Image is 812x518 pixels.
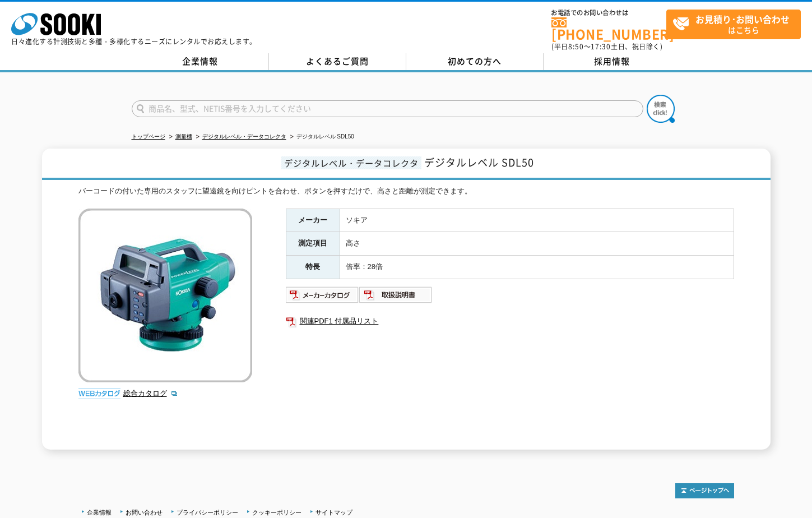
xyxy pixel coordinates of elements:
[11,38,257,45] p: 日々進化する計測技術と多種・多様化するニーズにレンタルでお応えします。
[424,155,534,170] span: デジタルレベル SDL50
[286,286,359,304] img: メーカーカタログ
[551,41,662,52] span: (平日 ～ 土日、祝日除く)
[568,41,584,52] span: 8:50
[544,53,681,70] a: 採用情報
[406,53,544,70] a: 初めての方へ
[78,388,120,399] img: webカタログ
[175,133,192,140] a: 測量機
[340,256,734,279] td: 倍率：28倍
[315,509,352,516] a: サイトマップ
[87,509,112,516] a: 企業情報
[695,12,790,26] strong: お見積り･お問い合わせ
[647,95,675,123] img: btn_search.png
[551,17,666,40] a: [PHONE_NUMBER]
[675,483,734,498] img: トップページへ
[288,131,354,143] li: デジタルレベル SDL50
[123,389,178,397] a: 総合カタログ
[359,286,433,304] img: 取扱説明書
[340,232,734,256] td: 高さ
[286,314,734,329] a: 関連PDF1 付属品リスト
[78,209,252,382] img: デジタルレベル SDL50
[132,100,643,117] input: 商品名、型式、NETIS番号を入力してください
[551,10,666,16] span: お電話でのお問い合わせは
[78,186,734,197] div: バーコードの付いた専用のスタッフに望遠鏡を向けピントを合わせ、ボタンを押すだけで、高さと距離が測定できます。
[286,293,359,302] a: メーカーカタログ
[666,10,801,39] a: お見積り･お問い合わせはこちら
[269,53,406,70] a: よくあるご質問
[359,293,433,302] a: 取扱説明書
[132,53,269,70] a: 企業情報
[286,232,340,256] th: 測定項目
[252,509,301,516] a: クッキーポリシー
[132,133,165,140] a: トップページ
[591,41,611,52] span: 17:30
[672,10,800,38] span: はこちら
[340,209,734,232] td: ソキア
[448,55,502,67] span: 初めての方へ
[202,133,286,140] a: デジタルレベル・データコレクタ
[286,209,340,232] th: メーカー
[286,256,340,279] th: 特長
[177,509,238,516] a: プライバシーポリシー
[281,156,421,169] span: デジタルレベル・データコレクタ
[126,509,163,516] a: お問い合わせ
